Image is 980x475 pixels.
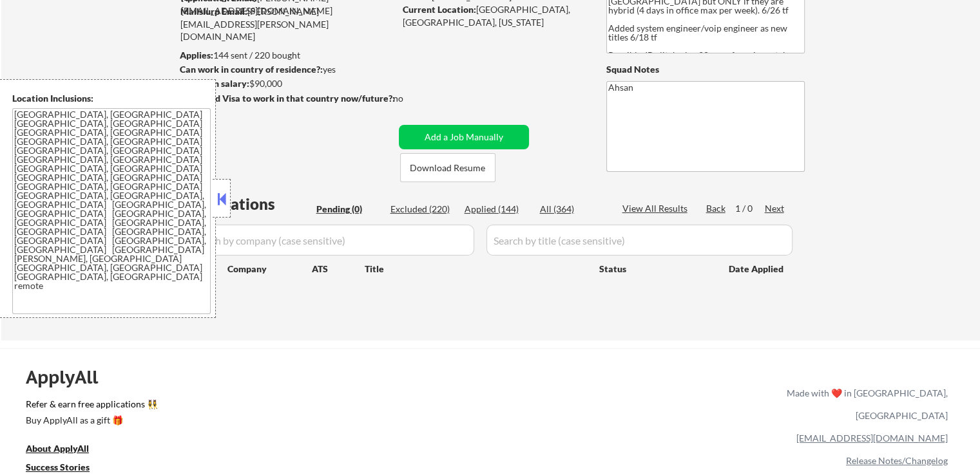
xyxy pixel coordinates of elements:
[26,461,90,472] u: Success Stories
[227,263,312,275] div: Company
[180,5,394,43] div: [PERSON_NAME][EMAIL_ADDRESS][PERSON_NAME][DOMAIN_NAME]
[540,203,604,216] div: All (364)
[365,263,587,275] div: Title
[180,63,390,76] div: yes
[393,92,430,105] div: no
[312,263,365,275] div: ATS
[184,196,312,212] div: Applications
[486,225,793,256] input: Search by title (case sensitive)
[26,443,89,454] u: About ApplyAll
[180,77,394,90] div: $90,000
[184,225,474,256] input: Search by company (case sensitive)
[180,6,247,17] strong: Mailslurp Email:
[735,202,765,215] div: 1 / 0
[729,263,785,275] div: Date Applied
[26,413,155,429] a: Buy ApplyAll as a gift 🎁
[26,366,113,388] div: ApplyAll
[400,153,495,182] button: Download Resume
[180,93,395,104] strong: Will need Visa to work in that country now/future?:
[796,433,948,443] a: [EMAIL_ADDRESS][DOMAIN_NAME]
[26,416,155,425] div: Buy ApplyAll as a gift 🎁
[706,202,727,215] div: Back
[765,202,785,215] div: Next
[26,442,107,458] a: About ApplyAll
[403,4,476,15] strong: Current Location:
[782,382,948,427] div: Made with ❤️ in [GEOGRAPHIC_DATA], [GEOGRAPHIC_DATA]
[26,400,517,413] a: Refer & earn free applications 👯‍♀️
[403,3,585,28] div: [GEOGRAPHIC_DATA], [GEOGRAPHIC_DATA], [US_STATE]
[599,257,710,280] div: Status
[390,203,455,216] div: Excluded (220)
[316,203,381,216] div: Pending (0)
[606,63,805,76] div: Squad Notes
[622,202,691,215] div: View All Results
[180,50,213,61] strong: Applies:
[399,125,529,149] button: Add a Job Manually
[465,203,529,216] div: Applied (144)
[180,78,249,89] strong: Minimum salary:
[846,455,948,466] a: Release Notes/Changelog
[180,49,394,62] div: 144 sent / 220 bought
[12,92,211,105] div: Location Inclusions:
[180,64,323,75] strong: Can work in country of residence?:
